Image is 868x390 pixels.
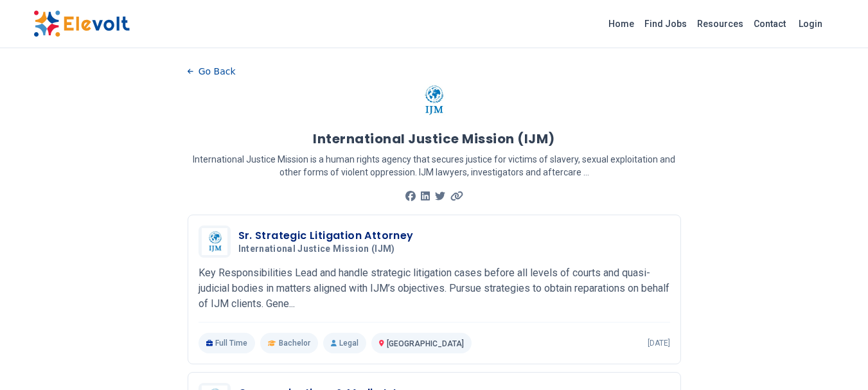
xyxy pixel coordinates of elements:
h3: Sr. Strategic Litigation Attorney [238,228,414,244]
p: Key Responsibilities Lead and handle strategic litigation cases before all levels of courts and q... [199,265,670,312]
a: Home [603,13,639,34]
a: Find Jobs [639,13,692,34]
img: International Justice Mission (IJM) [202,228,227,255]
img: International Justice Mission (IJM) [415,81,452,120]
img: Elevolt [33,10,130,37]
p: Full Time [199,333,256,353]
p: Legal [323,333,366,353]
h1: International Justice Mission (IJM) [313,130,555,148]
button: Go Back [188,62,236,81]
span: International Justice Mission (IJM) [238,244,395,255]
p: [DATE] [648,338,670,348]
a: Resources [692,13,748,34]
iframe: Chat Widget [804,328,868,390]
span: [GEOGRAPHIC_DATA] [387,339,464,348]
a: Contact [748,13,791,34]
span: Bachelor [279,338,310,348]
a: International Justice Mission (IJM)Sr. Strategic Litigation AttorneyInternational Justice Mission... [199,226,670,353]
a: Login [791,11,830,37]
p: International Justice Mission is a human rights agency that secures justice for victims of slaver... [188,153,681,179]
